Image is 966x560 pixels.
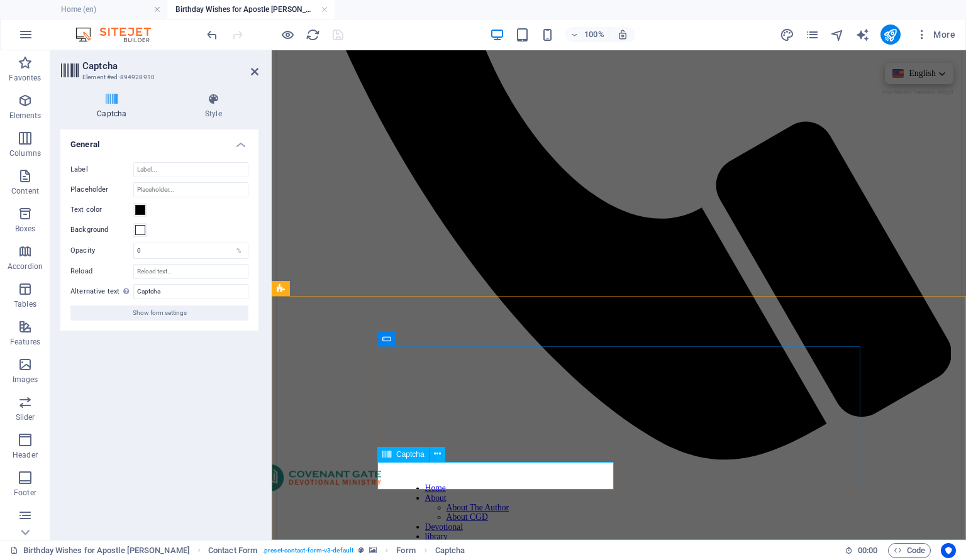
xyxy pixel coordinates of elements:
[894,543,925,558] span: Code
[204,27,219,42] button: undo
[70,264,133,279] label: Reload
[13,450,38,460] p: Header
[133,182,248,197] input: Placeholder...
[611,39,682,45] a: Free Website Translator Widget
[70,202,133,217] label: Text color
[911,25,960,45] button: More
[9,148,41,158] p: Columns
[780,27,795,42] button: design
[70,305,248,321] button: Show form settings
[70,284,133,299] label: Alternative text
[82,60,258,72] h2: Captcha
[805,28,819,42] i: Pages (Ctrl+Alt+S)
[830,27,845,42] button: navigator
[306,28,320,42] i: Reload page
[10,337,40,347] p: Features
[888,543,931,558] button: Code
[70,162,133,177] label: Label
[867,546,869,555] span: :
[855,28,870,42] i: AI Writer
[167,3,335,16] h4: Birthday Wishes for Apostle [PERSON_NAME] (en)
[169,93,258,119] h4: Style
[9,111,42,121] p: Elements
[82,72,233,83] h3: Element #ed-894928910
[883,28,897,42] i: Publish
[8,261,43,272] p: Accordion
[70,247,133,254] label: Opacity
[16,412,35,422] p: Slider
[133,264,248,279] input: Reload text...
[60,93,169,119] h4: Captcha
[369,547,377,554] i: This element contains a background
[11,186,39,196] p: Content
[941,543,956,558] button: Usercentrics
[14,299,36,309] p: Tables
[565,27,610,42] button: 100%
[830,28,845,42] i: Navigator
[280,27,295,42] button: Click here to leave preview mode and continue editing
[855,27,870,42] button: text_generator
[396,451,425,458] span: Captcha
[916,28,955,41] span: More
[780,28,794,42] i: Design (Ctrl+Alt+Y)
[60,129,258,152] h4: General
[205,28,219,42] i: Undo: Add element (Ctrl+Z)
[880,25,901,45] button: publish
[133,162,248,177] input: Label...
[858,543,877,558] span: 00 00
[14,488,36,498] p: Footer
[133,305,187,321] span: Show form settings
[15,224,36,234] p: Boxes
[70,222,133,238] label: Background
[70,182,133,197] label: Placeholder
[435,543,465,558] span: Click to select. Double-click to edit
[72,27,167,42] img: Editor Logo
[230,243,248,258] div: %
[262,543,353,558] span: . preset-contact-form-v3-default
[396,543,415,558] span: Click to select. Double-click to edit
[845,543,878,558] h6: Session time
[208,543,465,558] nav: breadcrumb
[305,27,320,42] button: reload
[13,375,38,385] p: Images
[208,543,257,558] span: Click to select. Double-click to edit
[133,284,248,299] input: Placeholder...
[9,73,41,83] p: Favorites
[617,29,628,40] i: On resize automatically adjust zoom level to fit chosen device.
[10,543,190,558] a: Click to cancel selection. Double-click to open Pages
[358,547,364,554] i: This element is a customizable preset
[584,27,604,42] h6: 100%
[805,27,820,42] button: pages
